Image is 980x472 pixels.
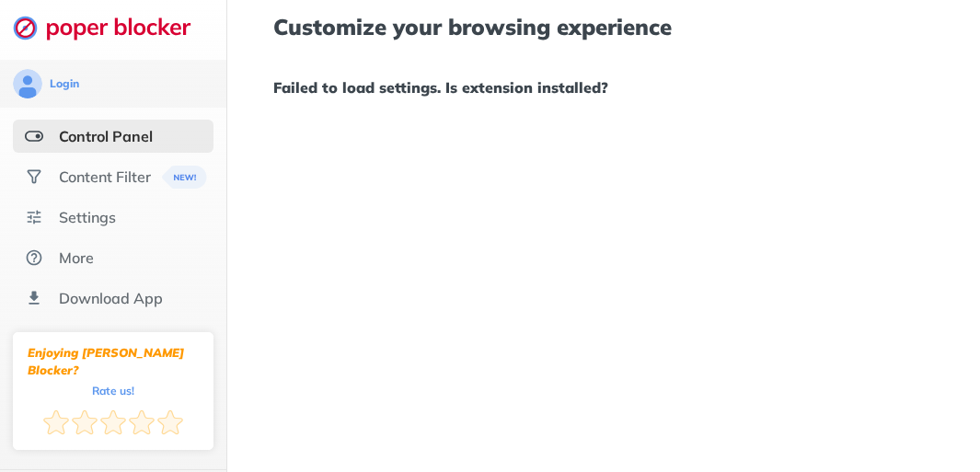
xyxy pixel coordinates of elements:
img: about.svg [25,248,43,267]
div: Download App [59,289,163,307]
div: Control Panel [59,127,153,145]
img: download-app.svg [25,289,43,307]
img: features-selected.svg [25,127,43,145]
div: More [59,248,94,267]
img: settings.svg [25,208,43,226]
div: Login [50,76,79,91]
div: Settings [59,208,116,226]
img: menuBanner.svg [161,166,206,189]
img: social.svg [25,167,43,186]
div: Rate us! [92,386,134,395]
img: avatar.svg [13,69,42,98]
img: logo-webpage.svg [13,15,211,40]
div: Content Filter [59,167,151,186]
div: Enjoying [PERSON_NAME] Blocker? [28,344,199,379]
